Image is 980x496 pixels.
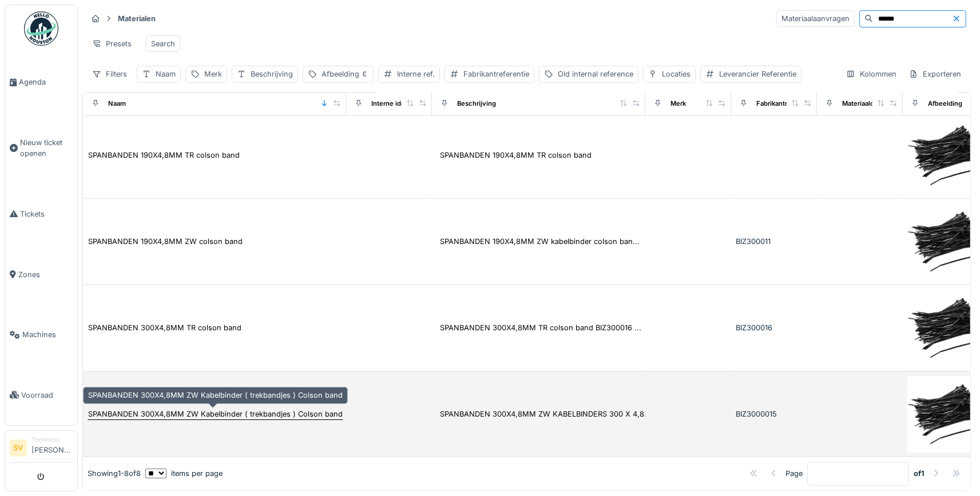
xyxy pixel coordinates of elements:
[87,35,137,52] div: Presets
[785,468,803,479] div: Page
[5,184,77,245] a: Tickets
[5,52,77,113] a: Agenda
[31,435,73,444] div: Technicus
[5,113,77,184] a: Nieuw ticket openen
[5,244,77,305] a: Zones
[156,69,176,79] div: Naam
[662,69,691,79] div: Locaties
[457,99,496,109] div: Beschrijving
[88,468,141,479] div: Showing 1 - 8 of 8
[371,99,433,109] div: Interne identificator
[10,439,27,457] li: SV
[87,66,132,82] div: Filters
[22,329,73,340] span: Machines
[841,66,902,82] div: Kolommen
[88,236,243,247] div: SPANBANDEN 190X4,8MM ZW colson band
[145,468,223,479] div: items per page
[736,322,812,333] div: BIZ300016
[24,11,58,46] img: Badge_color-CXgf-gQk.svg
[736,409,812,419] div: BIZ3000015
[463,69,529,79] div: Fabrikantreferentie
[108,99,126,109] div: Naam
[204,69,222,79] div: Merk
[322,69,368,79] div: Afbeelding
[19,77,73,87] span: Agenda
[558,69,633,79] div: Old internal reference
[440,236,640,247] div: SPANBANDEN 190X4,8MM ZW kabelbinder colson ban...
[928,99,962,109] div: Afbeelding
[776,10,855,27] div: Materiaalaanvragen
[88,150,240,161] div: SPANBANDEN 190X4,8MM TR colson band
[5,305,77,365] a: Machines
[670,99,686,109] div: Merk
[719,69,796,79] div: Leverancier Referentie
[10,435,73,463] a: SV Technicus[PERSON_NAME]
[440,409,651,419] div: SPANBANDEN 300X4,8MM ZW KABELBINDERS 300 X 4,8...
[31,435,73,460] li: [PERSON_NAME]
[113,13,160,24] strong: Materialen
[83,387,348,403] div: SPANBANDEN 300X4,8MM ZW Kabelbinder ( trekbandjes ) Colson band
[20,137,73,159] span: Nieuw ticket openen
[251,69,293,79] div: Beschrijving
[842,99,900,109] div: Materiaalcategorie
[21,390,73,401] span: Voorraad
[5,365,77,426] a: Voorraad
[88,409,343,419] div: SPANBANDEN 300X4,8MM ZW Kabelbinder ( trekbandjes ) Colson band
[904,66,966,82] div: Exporteren
[151,38,175,49] div: Search
[20,209,73,219] span: Tickets
[440,150,592,161] div: SPANBANDEN 190X4,8MM TR colson band
[914,468,925,479] strong: of 1
[18,269,73,280] span: Zones
[736,236,812,247] div: BIZ300011
[440,322,641,333] div: SPANBANDEN 300X4,8MM TR colson band BIZ300016 ...
[397,69,435,79] div: Interne ref.
[88,322,241,333] div: SPANBANDEN 300X4,8MM TR colson band
[756,99,816,109] div: Fabrikantreferentie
